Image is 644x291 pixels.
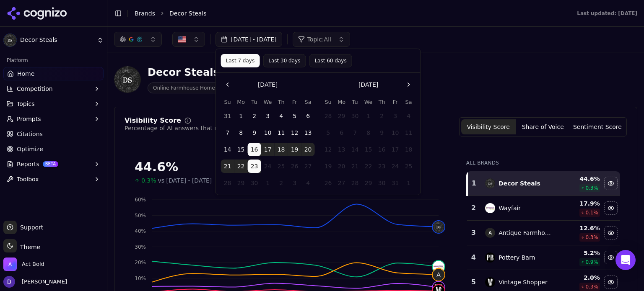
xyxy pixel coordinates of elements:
button: Open user button [3,276,67,288]
div: 2.0 % [561,273,600,282]
a: Optimize [3,142,104,156]
button: Sunday, September 7th, 2025 [221,126,234,139]
div: 5 [470,277,477,287]
img: wayfair [433,261,444,273]
span: Topics [17,100,35,108]
span: Home [17,70,34,78]
span: 0.9 % [585,259,598,265]
button: Monday, September 8th, 2025 [234,126,248,139]
button: Toolbox [3,173,104,186]
div: Visibility Score [125,117,181,124]
button: Competition [3,82,104,95]
div: 17.9 % [561,199,600,208]
th: Monday [335,98,348,106]
button: Tuesday, September 16th, 2025, selected [248,143,261,156]
button: ReportsBETA [3,157,104,171]
span: 0.3 % [585,283,598,290]
tspan: 50% [135,213,146,219]
button: Last 30 days [263,54,306,67]
span: Reports [17,160,39,168]
button: Share of Voice [516,119,570,134]
tr: 1decor stealsDecor Steals44.6%0.3%Hide decor steals data [467,171,620,196]
button: Go to the Next Month [402,78,415,91]
span: Support [17,223,43,232]
span: A [485,228,495,238]
tspan: 20% [135,260,146,265]
button: Wednesday, September 17th, 2025, selected [261,143,275,156]
button: Wednesday, September 10th, 2025 [261,126,275,139]
span: Theme [17,244,40,250]
table: September 2025 [221,98,315,190]
span: Act Bold [22,260,44,268]
div: Wayfair [499,204,521,212]
span: Topic: All [307,35,331,44]
button: Hide vintage shopper data [604,276,618,289]
div: Open Intercom Messenger [615,250,636,270]
button: Monday, September 22nd, 2025, selected [234,160,248,173]
th: Wednesday [261,98,275,106]
button: Tuesday, September 9th, 2025 [248,126,261,139]
button: Topics [3,97,104,111]
span: [PERSON_NAME] [18,278,67,286]
button: Tuesday, September 2nd, 2025 [248,109,261,123]
th: Thursday [375,98,389,106]
a: Citations [3,127,104,141]
button: Last 60 days [309,54,352,67]
button: Saturday, September 20th, 2025, selected [301,143,315,156]
div: 3 [470,228,477,238]
button: Prompts [3,112,104,126]
span: Prompts [17,115,41,123]
div: Vintage Shopper [499,278,548,286]
button: Monday, September 1st, 2025 [234,109,248,123]
img: Decor Steals [114,66,141,93]
button: Visibility Score [461,119,516,134]
button: Saturday, September 13th, 2025 [301,126,315,139]
th: Wednesday [362,98,375,106]
button: Saturday, September 6th, 2025 [301,109,315,123]
div: 1 [471,178,477,188]
img: vintage shopper [485,277,495,287]
button: Thursday, September 11th, 2025 [275,126,288,139]
div: 44.6% [135,160,449,175]
button: Last 7 days [221,54,260,67]
div: 2 [470,203,477,213]
tr: 3AAntique Farmhouse12.6%0.3%Hide antique farmhouse data [467,221,620,245]
div: 12.6 % [561,224,600,232]
img: United States [178,35,186,44]
img: Act Bold [3,258,17,271]
div: 5.2 % [561,249,600,257]
button: Thursday, September 18th, 2025, selected [275,143,288,156]
span: 0.1 % [585,209,598,216]
span: A [433,269,444,281]
th: Tuesday [348,98,362,106]
span: vs [DATE] - [DATE] [158,176,212,185]
img: decor steals [485,178,495,188]
span: 0.3% [141,176,156,185]
div: Antique Farmhouse [499,229,554,237]
tr: 4pottery barnPottery Barn5.2%0.9%Hide pottery barn data [467,245,620,270]
th: Sunday [322,98,335,106]
button: Hide pottery barn data [604,251,618,264]
th: Sunday [221,98,234,106]
button: Friday, September 5th, 2025 [288,109,301,123]
a: Home [3,67,104,80]
button: Friday, September 19th, 2025, selected [288,143,301,156]
div: Pottery Barn [499,253,535,262]
button: Sentiment Score [570,119,625,134]
div: 4 [470,252,477,263]
button: Hide wayfair data [604,201,618,215]
th: Thursday [275,98,288,106]
th: Friday [389,98,402,106]
a: Brands [135,10,155,17]
button: Open organization switcher [3,258,44,271]
table: October 2025 [322,98,415,190]
th: Saturday [402,98,415,106]
img: Decor Steals [3,33,17,47]
span: Citations [17,130,43,138]
button: Sunday, August 31st, 2025 [221,109,234,123]
button: Hide antique farmhouse data [604,226,618,239]
th: Monday [234,98,248,106]
button: Sunday, September 14th, 2025 [221,143,234,156]
button: Sunday, September 21st, 2025, selected [221,160,234,173]
button: Monday, September 15th, 2025 [234,143,248,156]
